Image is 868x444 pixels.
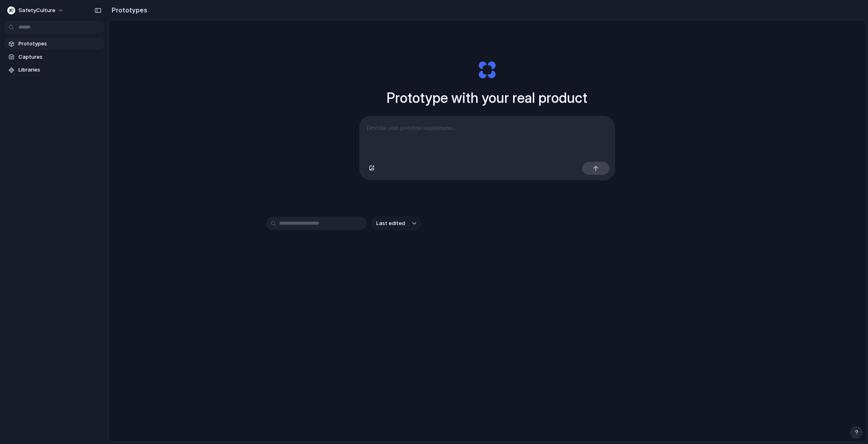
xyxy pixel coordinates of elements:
span: Captures [18,53,101,61]
span: Last edited [376,219,405,227]
a: Libraries [4,64,104,76]
button: SafetyCulture [4,4,68,17]
h1: Prototype with your real product [387,87,587,108]
h2: Prototypes [108,5,147,15]
span: Libraries [18,66,101,74]
span: SafetyCulture [18,6,55,14]
button: Last edited [371,217,421,230]
span: Prototypes [18,40,101,48]
a: Captures [4,51,104,63]
a: Prototypes [4,38,104,50]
